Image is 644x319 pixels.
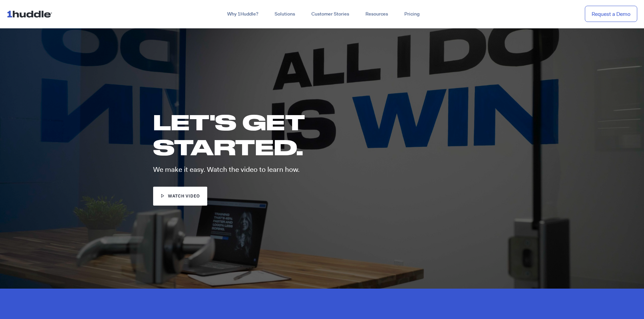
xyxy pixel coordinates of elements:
[7,7,55,20] img: ...
[303,8,357,20] a: Customer Stories
[168,193,200,200] span: watch video
[396,8,428,20] a: Pricing
[357,8,396,20] a: Resources
[585,6,637,22] a: Request a Demo
[266,8,303,20] a: Solutions
[153,110,376,159] h1: LET'S GET STARTED.
[153,166,386,173] p: We make it easy. Watch the video to learn how.
[153,187,208,206] a: watch video
[219,8,266,20] a: Why 1Huddle?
